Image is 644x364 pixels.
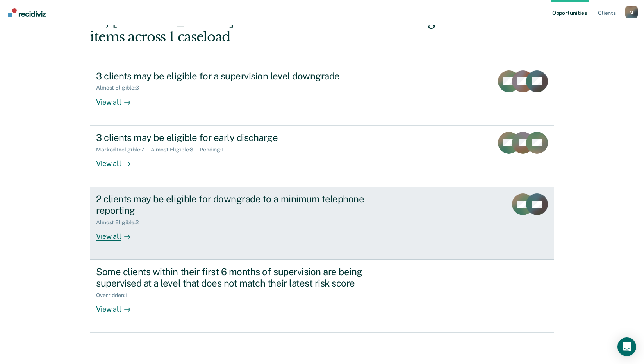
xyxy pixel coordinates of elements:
[90,187,554,260] a: 2 clients may be eligible for downgrade to a minimum telephone reportingAlmost Eligible:2View all
[90,13,461,45] div: Hi, [PERSON_NAME]. We’ve found some outstanding items across 1 caseload
[8,8,46,17] img: Recidiviz
[96,292,134,299] div: Overridden : 1
[96,132,370,143] div: 3 clients may be eligible for early discharge
[90,64,554,126] a: 3 clients may be eligible for a supervision level downgradeAlmost Eligible:3View all
[151,146,200,153] div: Almost Eligible : 3
[625,6,638,18] div: M
[96,219,145,226] div: Almost Eligible : 2
[96,266,370,289] div: Some clients within their first 6 months of supervision are being supervised at a level that does...
[96,85,145,91] div: Almost Eligible : 3
[96,193,370,216] div: 2 clients may be eligible for downgrade to a minimum telephone reporting
[200,146,230,153] div: Pending : 1
[96,298,140,314] div: View all
[90,260,554,333] a: Some clients within their first 6 months of supervision are being supervised at a level that does...
[90,126,554,187] a: 3 clients may be eligible for early dischargeMarked Ineligible:7Almost Eligible:3Pending:1View all
[96,153,140,168] div: View all
[96,146,150,153] div: Marked Ineligible : 7
[617,337,636,356] div: Open Intercom Messenger
[96,225,140,241] div: View all
[625,6,638,18] button: Profile dropdown button
[96,91,140,106] div: View all
[96,70,370,82] div: 3 clients may be eligible for a supervision level downgrade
